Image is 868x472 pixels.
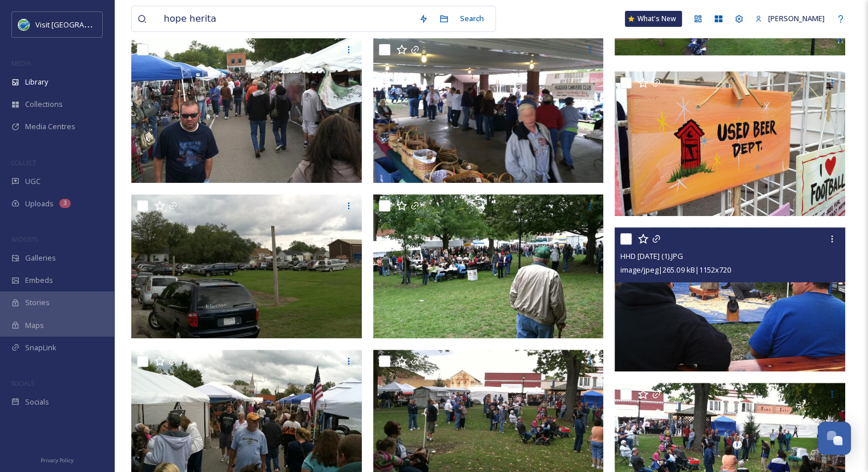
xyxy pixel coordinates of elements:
[25,320,44,331] span: Maps
[11,235,38,243] span: WIDGETS
[25,77,48,87] span: Library
[818,422,851,455] button: Open Chat
[11,379,34,387] span: SOCIALS
[131,38,362,183] img: HHD Sep 2011 (15).JPG
[18,19,30,30] img: cvctwitlogo_400x400.jpg
[41,453,74,466] a: Privacy Policy
[59,199,71,208] div: 3
[41,457,74,464] span: Privacy Policy
[25,198,54,209] span: Uploads
[131,194,362,339] img: HHD Sep 2011 (2).JPG
[11,59,31,67] span: MEDIA
[625,11,682,27] a: What's New
[749,7,830,30] a: [PERSON_NAME]
[25,121,75,132] span: Media Centres
[615,227,845,372] img: HHD Sep 2011 (1).JPG
[373,194,604,339] img: HHD Sep 2011 (18).JPG
[25,397,49,407] span: Socials
[25,275,53,286] span: Embeds
[25,342,56,353] span: SnapLink
[35,19,164,30] span: Visit [GEOGRAPHIC_DATA] [US_STATE]
[615,71,845,216] img: HHD Sep 2011 (22).JPG
[25,297,50,308] span: Stories
[25,99,63,110] span: Collections
[25,253,56,263] span: Galleries
[620,251,683,261] span: HHD [DATE] (1).JPG
[620,265,730,275] span: image/jpeg | 265.09 kB | 1152 x 720
[768,13,825,23] span: [PERSON_NAME]
[373,38,604,183] img: HHD Sep 2011 (19).JPG
[25,176,41,187] span: UGC
[158,6,413,31] input: Search your library
[454,7,490,30] div: Search
[11,158,36,167] span: COLLECT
